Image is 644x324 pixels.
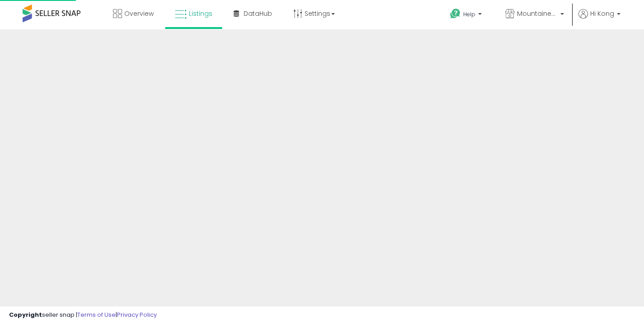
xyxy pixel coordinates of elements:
[189,9,212,18] span: Listings
[124,9,154,18] span: Overview
[77,310,116,319] a: Terms of Use
[578,9,620,29] a: Hi Kong
[117,310,157,319] a: Privacy Policy
[517,9,558,18] span: MountaineerBrand
[9,310,42,319] strong: Copyright
[244,9,272,18] span: DataHub
[9,311,157,319] div: seller snap | |
[450,8,461,19] i: Get Help
[443,1,491,29] a: Help
[463,10,475,18] span: Help
[590,9,614,18] span: Hi Kong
